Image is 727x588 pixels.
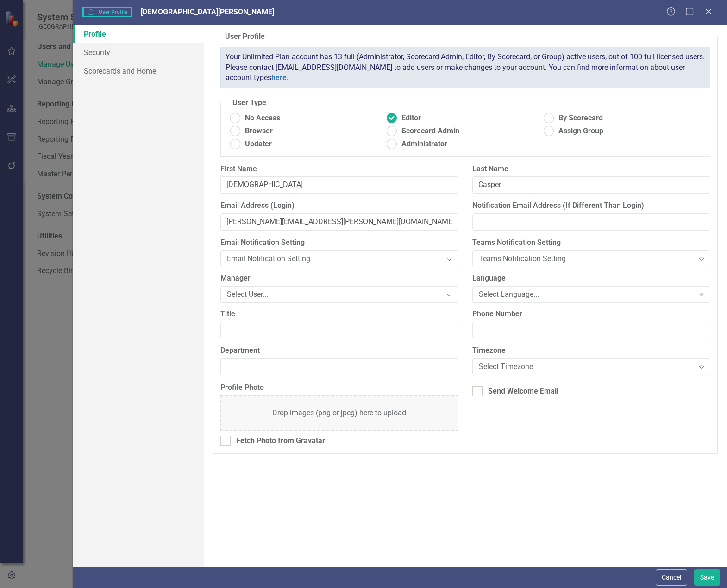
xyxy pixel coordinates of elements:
[228,98,271,108] legend: User Type
[472,200,710,211] label: Notification Email Address (If Different Than Login)
[220,164,458,175] label: First Name
[472,238,710,248] label: Teams Notification Setting
[401,126,459,137] span: Scorecard Admin
[227,289,442,300] div: Select User...
[220,273,458,284] label: Manager
[472,273,710,284] label: Language
[488,386,558,397] div: Send Welcome Email
[227,253,442,264] div: Email Notification Setting
[245,113,280,124] span: No Access
[271,73,287,82] a: here
[479,289,694,300] div: Select Language...
[656,569,687,586] button: Cancel
[82,7,132,17] span: User Profile
[472,345,710,356] label: Timezone
[73,25,204,43] a: Profile
[220,238,458,248] label: Email Notification Setting
[236,436,325,446] div: Fetch Photo from Gravatar
[245,139,272,150] span: Updater
[479,253,694,264] div: Teams Notification Setting
[401,113,421,124] span: Editor
[226,52,705,82] span: Your Unlimited Plan account has 13 full (Administrator, Scorecard Admin, Editor, By Scorecard, or...
[272,408,406,419] div: Drop images (png or jpeg) here to upload
[401,139,447,150] span: Administrator
[73,62,204,80] a: Scorecards and Home
[73,43,204,62] a: Security
[220,31,269,42] legend: User Profile
[472,309,710,319] label: Phone Number
[220,382,458,393] label: Profile Photo
[558,126,603,137] span: Assign Group
[220,345,458,356] label: Department
[479,362,694,372] div: Select Timezone
[220,200,458,211] label: Email Address (Login)
[220,309,458,319] label: Title
[558,113,603,124] span: By Scorecard
[141,7,274,16] span: [DEMOGRAPHIC_DATA][PERSON_NAME]
[472,164,710,175] label: Last Name
[694,569,720,586] button: Save
[245,126,273,137] span: Browser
